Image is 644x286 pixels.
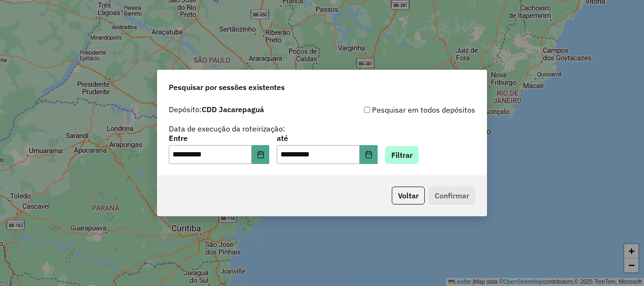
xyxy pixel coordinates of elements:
span: Pesquisar por sessões existentes [169,82,285,93]
strong: CDD Jacarepaguá [202,105,264,114]
div: Pesquisar em todos depósitos [322,104,475,115]
button: Voltar [392,187,425,204]
label: até [277,132,377,144]
button: Choose Date [360,145,378,164]
label: Depósito: [169,104,264,115]
label: Data de execução da roteirização: [169,123,285,134]
label: Entre [169,132,269,144]
button: Choose Date [252,145,270,164]
button: Filtrar [385,146,419,164]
